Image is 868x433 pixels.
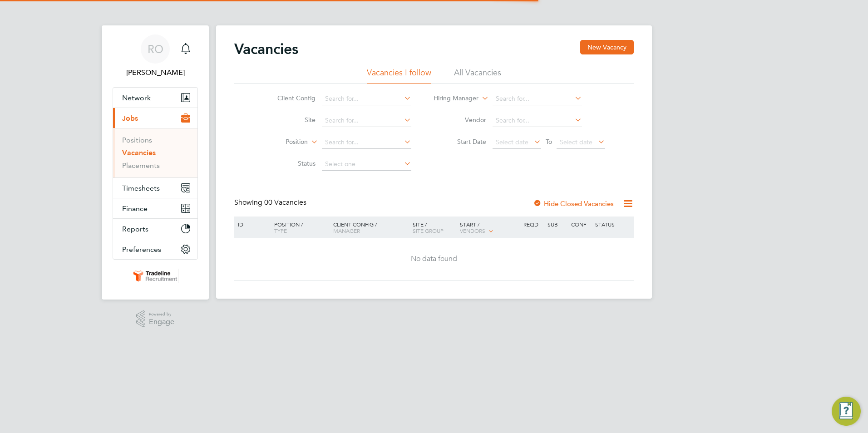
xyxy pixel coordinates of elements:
input: Search for... [493,114,582,127]
label: Position [256,138,308,147]
span: Preferences [122,245,161,254]
input: Search for... [322,136,411,149]
label: Vendor [434,116,486,124]
a: Go to home page [113,269,198,283]
div: Client Config / [331,216,410,238]
button: Timesheets [113,178,197,198]
label: Site [263,116,316,124]
span: Manager [333,227,360,234]
div: Jobs [113,128,197,177]
span: Type [274,227,287,234]
span: Rachel Oliver [113,67,198,78]
span: Select date [560,138,592,146]
span: Network [122,93,151,102]
a: Vacancies [122,148,156,157]
input: Select one [322,158,411,171]
label: Hiring Manager [426,94,478,103]
label: Start Date [434,138,486,146]
a: Powered byEngage [136,310,175,328]
input: Search for... [322,93,411,105]
input: Search for... [493,93,582,105]
nav: Main navigation [102,25,209,300]
span: Vendors [460,227,485,234]
button: Network [113,88,197,108]
span: Timesheets [122,184,160,192]
button: Preferences [113,239,197,259]
button: Jobs [113,108,197,128]
div: ID [236,216,267,232]
span: Finance [122,204,148,213]
button: Finance [113,198,197,218]
label: Status [263,159,316,167]
span: Select date [496,138,528,146]
li: All Vacancies [454,67,501,84]
span: 00 Vacancies [264,198,306,207]
span: Site Group [413,227,444,234]
a: Placements [122,161,160,170]
span: Reports [122,225,148,233]
label: Client Config [263,94,316,102]
span: Powered by [149,310,174,318]
button: Reports [113,219,197,239]
div: Position / [267,216,331,238]
div: Site / [410,216,458,238]
button: New Vacancy [580,40,634,54]
span: Jobs [122,114,138,123]
div: Conf [569,216,592,232]
input: Search for... [322,114,411,127]
span: Engage [149,318,174,326]
div: Sub [545,216,569,232]
label: Hide Closed Vacancies [533,199,614,208]
div: Start / [458,216,521,239]
div: Status [593,216,632,232]
div: No data found [236,254,632,264]
a: Positions [122,136,152,144]
li: Vacancies I follow [367,67,431,84]
span: To [543,136,555,148]
h2: Vacancies [234,40,298,58]
a: RO[PERSON_NAME] [113,34,198,78]
div: Showing [234,198,308,207]
span: RO [148,43,163,55]
div: Reqd [521,216,545,232]
button: Engage Resource Center [832,397,861,426]
img: tradelinerecruitment-logo-retina.png [132,269,179,283]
